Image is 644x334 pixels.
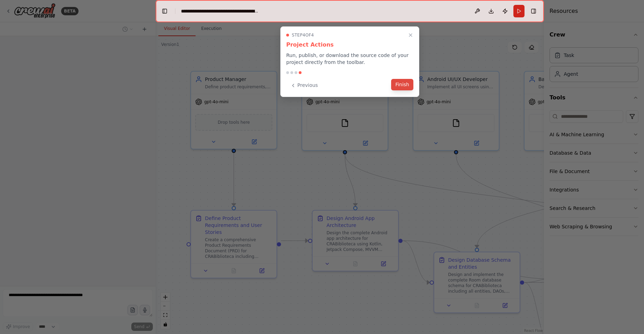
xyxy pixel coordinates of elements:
button: Hide left sidebar [160,6,170,16]
p: Run, publish, or download the source code of your project directly from the toolbar. [286,52,413,66]
button: Close walkthrough [406,31,415,39]
button: Previous [286,80,322,91]
span: Step 4 of 4 [292,32,314,38]
h3: Project Actions [286,41,413,49]
button: Finish [391,79,413,90]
